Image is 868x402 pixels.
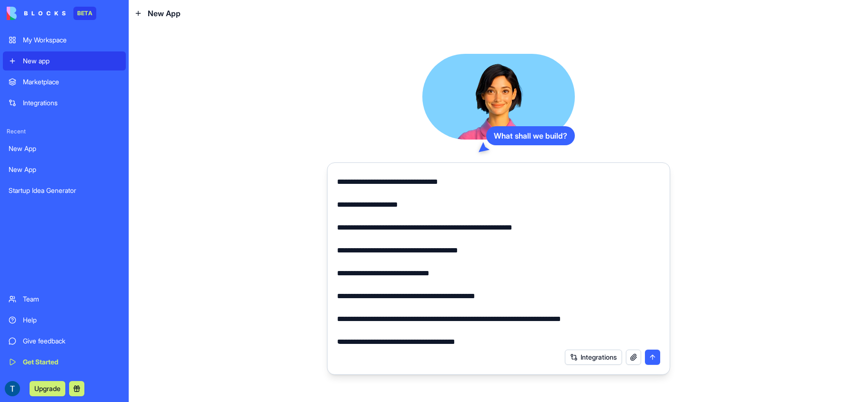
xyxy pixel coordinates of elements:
[30,383,65,393] a: Upgrade
[3,128,126,135] span: Recent
[3,290,126,309] a: Team
[7,7,66,20] img: logo
[9,186,120,195] div: Startup Idea Generator
[3,352,126,372] a: Get Started
[3,51,126,70] a: New app
[23,315,120,325] div: Help
[23,98,120,108] div: Integrations
[3,332,126,351] a: Give feedback
[3,93,126,112] a: Integrations
[23,77,120,87] div: Marketplace
[23,35,120,45] div: My Workspace
[565,350,622,365] button: Integrations
[23,336,120,346] div: Give feedback
[23,357,120,367] div: Get Started
[9,165,120,174] div: New App
[30,381,65,396] button: Upgrade
[3,139,126,158] a: New App
[3,181,126,200] a: Startup Idea Generator
[73,7,96,20] div: BETA
[486,126,575,145] div: What shall we build?
[5,381,20,396] img: ACg8ocI78nP_w866sDBFFHxnRnBL6-zh8GfiopHMgZRr8okL_WAsQdY=s96-c
[3,311,126,330] a: Help
[9,144,120,153] div: New App
[3,160,126,179] a: New App
[3,72,126,91] a: Marketplace
[7,7,96,20] a: BETA
[23,56,120,66] div: New app
[23,294,120,304] div: Team
[3,30,126,50] a: My Workspace
[148,8,181,19] span: New App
